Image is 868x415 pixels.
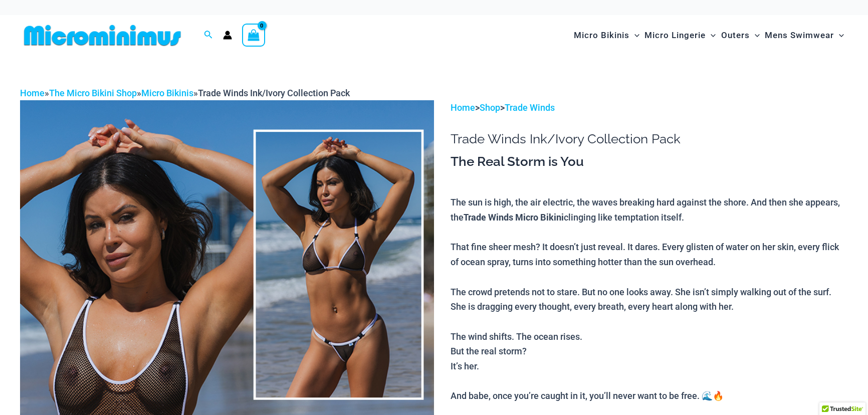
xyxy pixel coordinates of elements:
[570,19,848,52] nav: Site Navigation
[223,31,232,40] a: Account icon link
[451,102,475,113] a: Home
[505,102,555,113] a: Trade Winds
[762,20,846,51] a: Mens SwimwearMenu ToggleMenu Toggle
[451,195,848,403] p: The sun is high, the air electric, the waves breaking hard against the shore. And then she appear...
[204,29,213,42] a: Search icon link
[834,23,844,48] span: Menu Toggle
[706,23,716,48] span: Menu Toggle
[644,23,706,48] span: Micro Lingerie
[20,24,185,47] img: MM SHOP LOGO FLAT
[574,23,629,48] span: Micro Bikinis
[765,23,834,48] span: Mens Swimwear
[480,102,500,113] a: Shop
[20,88,350,98] span: » » »
[464,211,564,223] b: Trade Winds Micro Bikini
[242,24,265,47] a: View Shopping Cart, empty
[642,20,718,51] a: Micro LingerieMenu ToggleMenu Toggle
[750,23,760,48] span: Menu Toggle
[141,88,193,98] a: Micro Bikinis
[721,23,750,48] span: Outers
[451,153,848,170] h3: The Real Storm is You
[20,88,45,98] a: Home
[198,88,350,98] span: Trade Winds Ink/Ivory Collection Pack
[719,20,762,51] a: OutersMenu ToggleMenu Toggle
[571,20,642,51] a: Micro BikinisMenu ToggleMenu Toggle
[451,100,848,115] p: > >
[49,88,137,98] a: The Micro Bikini Shop
[451,131,848,147] h1: Trade Winds Ink/Ivory Collection Pack
[629,23,639,48] span: Menu Toggle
